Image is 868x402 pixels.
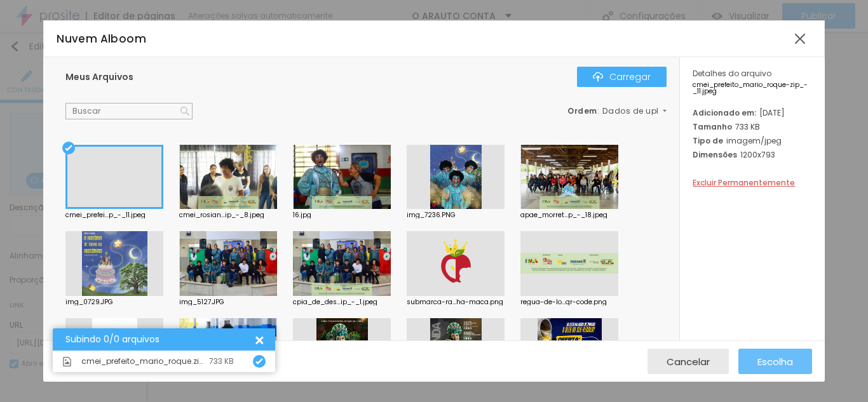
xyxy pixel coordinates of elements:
button: ÍconeCarregar [577,67,667,87]
font: Dimensões [693,149,737,160]
font: Detalhes do arquivo [693,68,771,79]
font: cmei_prefeito_mario_roque-zip_-_11.jpeg [693,80,808,96]
font: [DATE] [759,107,785,118]
font: Nuvem Alboom [57,31,146,46]
img: Ícone [593,72,603,82]
font: Cancelar [667,355,710,368]
font: img_5127.JPG [179,297,224,307]
font: Dados de upload [602,105,676,116]
button: Escolha [738,349,812,374]
font: Escolha [757,355,793,368]
font: Tamanho [693,121,732,132]
font: cmei_rosian...ip_-_8.jpeg [179,210,264,220]
font: Adicionado em: [693,107,756,118]
font: : [597,105,600,116]
font: Carregar [609,70,651,83]
font: cmei_prefeito_mario_roque.zip_-_11.jpeg [81,356,243,366]
font: cmei_prefei...p_-_11.jpeg [65,210,146,220]
font: Excluir Permanentemente [693,177,795,188]
font: 16.jpg [293,210,311,220]
font: regua-de-lo...qr-code.png [520,297,607,307]
font: Tipo de [693,135,723,146]
img: Ícone [62,357,72,366]
font: img_0729.JPG [65,297,113,307]
button: Cancelar [648,349,729,374]
img: Ícone [180,107,189,116]
font: Meus Arquivos [65,70,133,83]
font: submarca-ra...ha-maca.png [407,297,503,307]
img: Ícone [255,358,263,365]
font: Ordem [567,105,597,116]
font: 733 KB [209,356,234,366]
input: Buscar [65,103,193,119]
font: 733 KB [735,121,760,132]
font: img_7236.PNG [407,210,456,220]
font: 1200x793 [740,149,775,160]
font: apae_morret...p_-_18.jpeg [520,210,607,220]
font: cpia_de_des...ip_-_1.jpeg [293,297,377,307]
font: Subindo 0/0 arquivos [65,333,159,345]
font: imagem/jpeg [726,135,782,146]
